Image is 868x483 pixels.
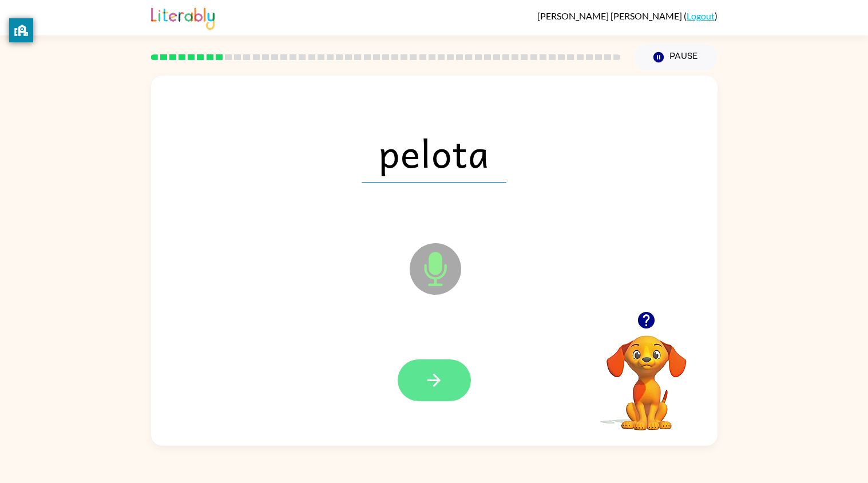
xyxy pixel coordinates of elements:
[537,10,684,21] span: [PERSON_NAME] [PERSON_NAME]
[687,10,715,21] a: Logout
[362,123,506,183] span: pelota
[537,10,718,21] div: ( )
[9,18,33,42] button: privacy banner
[151,5,215,30] img: Literably
[589,318,704,432] video: Your browser must support playing .mp4 files to use Literably. Please try using another browser.
[635,44,718,70] button: Pause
